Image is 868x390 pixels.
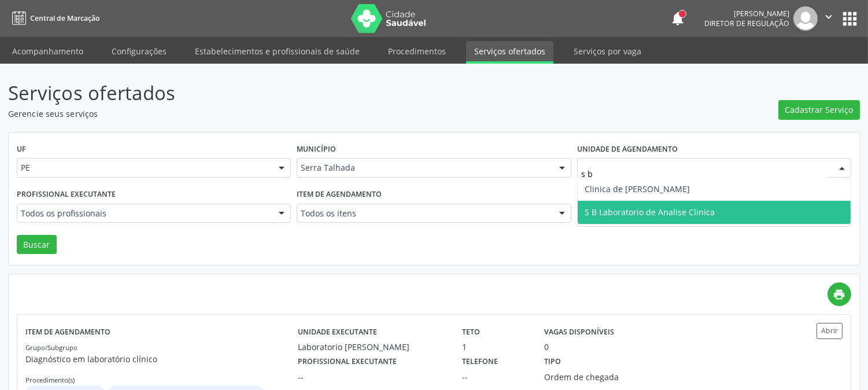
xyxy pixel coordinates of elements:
small: Grupo/Subgrupo [25,343,77,352]
a: Configurações [104,41,175,61]
a: Procedimentos [380,41,454,61]
span: Todos os itens [301,208,547,219]
input: Selecione um estabelecimento [581,162,828,185]
a: print [828,282,851,306]
a: Serviços ofertados [466,41,553,64]
div: 0 [544,341,549,353]
button: notifications [670,10,686,27]
a: Acompanhamento [4,41,91,61]
label: Unidade executante [298,323,377,341]
label: Município [297,141,336,159]
a: Serviços por vaga [566,41,649,61]
button: Abrir [817,323,843,339]
img: img [793,6,818,31]
a: Estabelecimentos e profissionais de saúde [187,41,368,61]
p: Serviços ofertados [8,79,604,108]
label: Vagas disponíveis [544,323,614,341]
label: Teto [462,323,480,341]
div: -- [462,371,528,383]
span: Diretor de regulação [704,19,789,28]
div: Laboratorio [PERSON_NAME] [298,341,446,353]
span: Todos os profissionais [21,208,267,219]
div: [PERSON_NAME] [704,9,789,19]
span: PE [21,162,267,174]
span: Serra Talhada [301,162,547,174]
span: S B Laboratorio de Analise Clinica [585,207,715,218]
small: Procedimento(s) [25,376,75,384]
i:  [822,10,835,23]
p: Diagnóstico em laboratório clínico [25,353,298,365]
div: -- [298,371,446,383]
p: Gerencie seus serviços [8,108,604,120]
span: Cadastrar Serviço [785,104,854,116]
button: Cadastrar Serviço [778,100,860,120]
span: Central de Marcação [30,13,99,23]
button: apps [840,9,860,29]
div: Ordem de chegada [544,371,651,383]
button:  [818,6,840,31]
label: Unidade de agendamento [577,141,678,159]
label: Item de agendamento [25,323,110,341]
button: Buscar [17,235,57,255]
label: Item de agendamento [297,186,382,204]
a: Central de Marcação [8,9,99,28]
label: UF [17,141,26,159]
div: 1 [462,341,528,353]
span: Clinica de [PERSON_NAME] [585,183,690,194]
label: Tipo [544,353,561,371]
label: Telefone [462,353,498,371]
label: Profissional executante [298,353,397,371]
i: print [833,288,846,301]
label: Profissional executante [17,186,116,204]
